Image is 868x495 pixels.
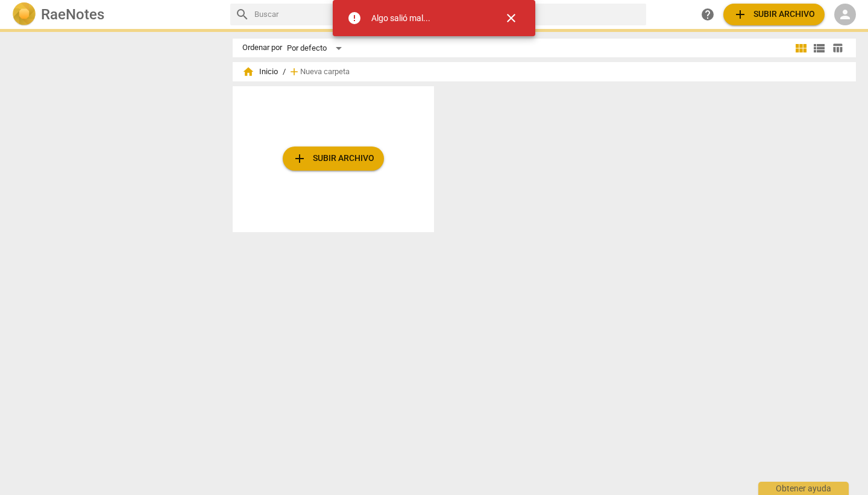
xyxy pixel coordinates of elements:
[12,2,221,27] a: LogoRaeNotes
[300,68,350,77] span: Nueva carpeta
[254,5,641,24] input: Buscar
[288,66,300,78] span: add
[41,6,104,23] h2: RaeNotes
[283,68,286,77] span: /
[504,11,518,25] span: close
[497,4,526,33] button: Cerrar
[292,151,307,166] span: add
[283,147,384,171] button: Subir
[758,482,849,495] div: Obtener ayuda
[812,41,826,55] span: view_list
[242,66,254,78] span: home
[723,4,825,25] button: Subir
[733,7,815,22] span: Subir archivo
[733,7,747,22] span: add
[700,7,715,22] span: help
[792,39,810,57] button: Cuadrícula
[242,43,282,52] div: Ordenar por
[832,42,843,54] span: table_chart
[828,39,846,57] button: Tabla
[242,66,278,78] span: Inicio
[12,2,36,27] img: Logo
[347,11,362,25] span: error
[287,39,346,58] div: Por defecto
[838,7,852,22] span: person
[235,7,250,22] span: search
[810,39,828,57] button: Lista
[697,4,719,25] a: Obtener ayuda
[794,41,808,55] span: view_module
[371,12,430,25] div: Algo salió mal...
[292,151,374,166] span: Subir archivo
